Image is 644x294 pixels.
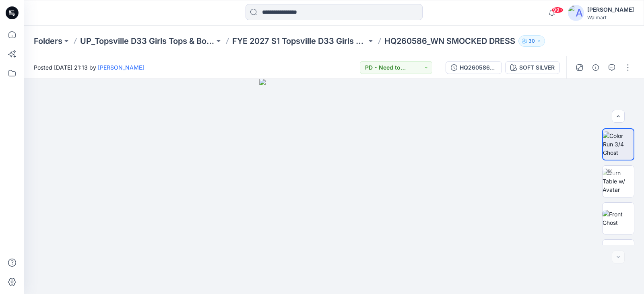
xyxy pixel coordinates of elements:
div: HQ260586_GRADING_WN SMOCKED DRESS [460,63,497,72]
img: Turn Table w/ Avatar [603,169,634,194]
span: Posted [DATE] 21:13 by [34,63,144,72]
div: [PERSON_NAME] [587,5,634,14]
a: UP_Topsville D33 Girls Tops & Bottoms [80,35,215,47]
a: FYE 2027 S1 Topsville D33 Girls Tops [232,35,367,47]
img: Front Ghost [603,210,634,227]
img: avatar [568,5,584,21]
div: SOFT SILVER [519,63,555,72]
p: 30 [528,37,535,45]
button: 30 [518,35,545,47]
div: Walmart [587,14,634,21]
span: 99+ [551,7,563,13]
button: HQ260586_GRADING_WN SMOCKED DRESS [446,61,502,74]
button: SOFT SILVER [505,61,560,74]
button: Details [589,61,602,74]
img: Color Run 3/4 Ghost [603,132,634,157]
img: eyJhbGciOiJIUzI1NiIsImtpZCI6IjAiLCJzbHQiOiJzZXMiLCJ0eXAiOiJKV1QifQ.eyJkYXRhIjp7InR5cGUiOiJzdG9yYW... [259,79,409,294]
p: HQ260586_WN SMOCKED DRESS [384,35,515,47]
a: [PERSON_NAME] [98,64,144,71]
a: Folders [34,35,62,47]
